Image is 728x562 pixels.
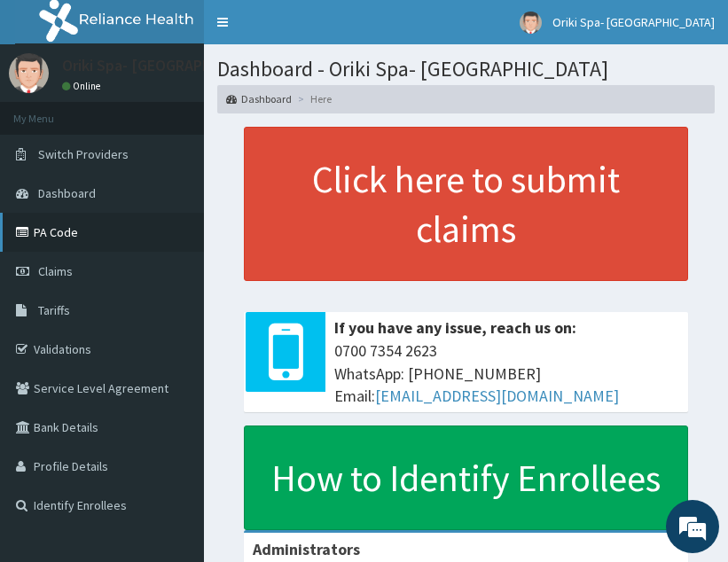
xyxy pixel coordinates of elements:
a: How to Identify Enrollees [244,425,688,530]
a: Dashboard [226,91,292,106]
h1: Dashboard - Oriki Spa- [GEOGRAPHIC_DATA] [217,58,715,81]
span: Switch Providers [38,146,129,162]
span: Tariffs [38,302,70,318]
a: [EMAIL_ADDRESS][DOMAIN_NAME] [375,386,619,406]
img: User Image [520,12,542,34]
span: 0700 7354 2623 WhatsApp: [PHONE_NUMBER] Email: [334,340,679,408]
li: Here [294,91,332,106]
span: Oriki Spa- [GEOGRAPHIC_DATA] [552,14,715,30]
a: Online [62,80,105,92]
b: Administrators [253,539,360,559]
span: Claims [38,263,73,279]
b: If you have any issue, reach us on: [334,317,576,338]
img: User Image [9,53,49,93]
span: Dashboard [38,185,96,201]
p: Oriki Spa- [GEOGRAPHIC_DATA] [62,58,278,74]
a: Click here to submit claims [244,127,688,281]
